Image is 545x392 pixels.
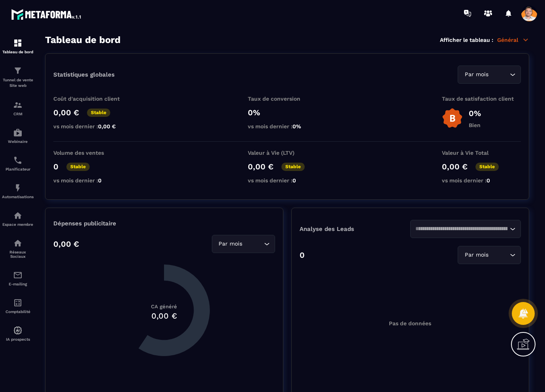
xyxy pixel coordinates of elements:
p: vs mois dernier : [248,123,327,129]
div: Search for option [458,66,521,84]
a: emailemailE-mailing [2,264,34,292]
span: 0 [292,177,296,184]
span: Par mois [463,70,490,79]
p: vs mois dernier : [53,123,132,129]
p: vs mois dernier : [248,177,327,184]
a: automationsautomationsWebinaire [2,122,34,150]
span: 0,00 € [98,123,116,129]
p: Général [497,36,529,43]
p: Pas de données [389,320,431,326]
p: Taux de satisfaction client [442,96,521,102]
p: Planificateur [2,167,34,171]
p: 0 [53,162,58,171]
img: automations [13,128,23,137]
p: vs mois dernier : [442,177,521,184]
p: Tunnel de vente Site web [2,77,34,88]
span: Par mois [463,251,490,259]
input: Search for option [244,240,262,248]
img: logo [11,7,82,21]
div: Search for option [212,235,275,253]
a: formationformationTunnel de vente Site web [2,60,34,94]
p: Comptabilité [2,309,34,314]
span: 0 [98,177,102,184]
p: Réseaux Sociaux [2,250,34,259]
p: Valeur à Vie Total [442,150,521,156]
input: Search for option [490,251,508,259]
p: Analyse des Leads [300,225,410,233]
img: formation [13,66,23,75]
a: formationformationCRM [2,94,34,122]
p: Tableau de bord [2,50,34,54]
p: E-mailing [2,282,34,286]
a: social-networksocial-networkRéseaux Sociaux [2,233,34,264]
img: social-network [13,238,23,248]
img: formation [13,100,23,110]
p: IA prospects [2,337,34,341]
a: automationsautomationsEspace membre [2,205,34,233]
a: automationsautomationsAutomatisations [2,177,34,205]
p: 0% [248,108,327,117]
img: scheduler [13,156,23,165]
h3: Tableau de bord [45,34,121,45]
a: schedulerschedulerPlanificateur [2,150,34,177]
p: Webinaire [2,139,34,144]
p: Stable [281,163,305,171]
span: Par mois [217,240,244,248]
img: automations [13,211,23,220]
p: 0,00 € [248,162,273,171]
p: 0,00 € [53,108,79,117]
img: formation [13,38,23,48]
p: Stable [66,163,90,171]
p: Statistiques globales [53,71,115,78]
img: automations [13,326,23,335]
p: 0 [300,250,305,260]
span: 0 [487,177,490,184]
p: Dépenses publicitaire [53,220,275,227]
p: Stable [475,163,499,171]
input: Search for option [415,225,508,233]
p: 0,00 € [53,239,79,249]
p: Coût d'acquisition client [53,96,132,102]
p: Automatisations [2,195,34,199]
p: Stable [87,109,110,117]
p: Espace membre [2,222,34,227]
a: accountantaccountantComptabilité [2,292,34,320]
p: Volume des ventes [53,150,132,156]
p: 0% [469,109,481,118]
span: 0% [292,123,301,129]
a: formationformationTableau de bord [2,32,34,60]
p: Afficher le tableau : [440,37,493,43]
img: email [13,270,23,280]
img: automations [13,183,23,193]
p: Bien [469,122,481,128]
p: Valeur à Vie (LTV) [248,150,327,156]
img: accountant [13,298,23,308]
p: Taux de conversion [248,96,327,102]
img: b-badge-o.b3b20ee6.svg [442,108,463,129]
p: 0,00 € [442,162,468,171]
p: CRM [2,112,34,116]
input: Search for option [490,70,508,79]
div: Search for option [410,220,521,238]
div: Search for option [458,246,521,264]
p: vs mois dernier : [53,177,132,184]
